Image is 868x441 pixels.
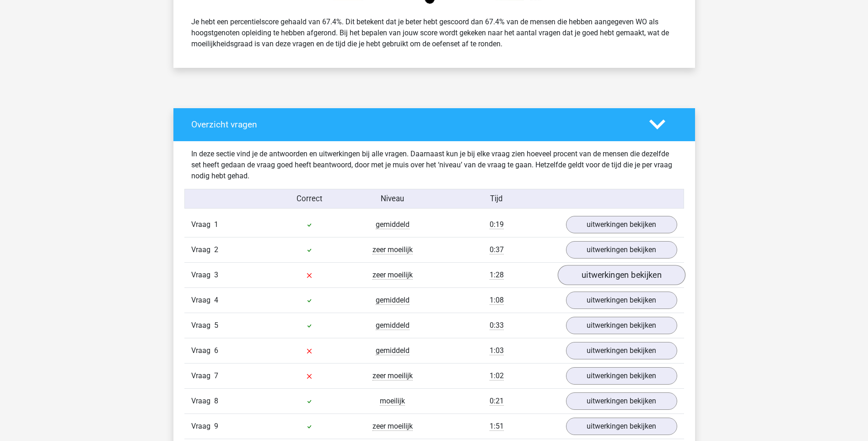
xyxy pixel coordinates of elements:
span: gemiddeld [376,220,410,229]
a: uitwerkingen bekijken [566,367,677,385]
div: Je hebt een percentielscore gehaald van 67.4%. Dit betekent dat je beter hebt gescoord dan 67.4% ... [184,13,684,53]
span: gemiddeld [376,321,410,330]
a: uitwerkingen bekijken [566,342,677,359]
span: zeer moeilijk [372,371,413,380]
span: Vraag [191,320,214,331]
a: uitwerkingen bekijken [566,418,677,435]
span: 1:28 [490,270,504,280]
span: 6 [214,346,218,355]
a: uitwerkingen bekijken [566,292,677,309]
span: 0:37 [490,245,504,254]
span: Vraag [191,244,214,255]
span: 0:33 [490,321,504,330]
span: 0:21 [490,397,504,406]
a: uitwerkingen bekijken [566,317,677,334]
div: Niveau [351,193,434,204]
a: uitwerkingen bekijken [566,216,677,233]
span: 2 [214,245,218,254]
span: 4 [214,296,218,304]
span: Vraag [191,345,214,356]
span: Vraag [191,219,214,230]
span: 0:19 [490,220,504,229]
h4: Overzicht vragen [191,119,636,130]
span: Vraag [191,295,214,306]
span: moeilijk [380,397,405,406]
a: uitwerkingen bekijken [566,241,677,259]
span: zeer moeilijk [372,245,413,254]
span: 1:03 [490,346,504,355]
span: 7 [214,371,218,380]
span: Vraag [191,370,214,381]
span: 1:51 [490,422,504,431]
span: 3 [214,270,218,279]
span: 1:02 [490,371,504,380]
span: zeer moeilijk [372,422,413,431]
span: Vraag [191,396,214,407]
span: gemiddeld [376,296,410,305]
a: uitwerkingen bekijken [557,265,685,285]
span: zeer moeilijk [372,270,413,280]
a: uitwerkingen bekijken [566,392,677,410]
span: Vraag [191,270,214,281]
span: 5 [214,321,218,330]
span: 1:08 [490,296,504,305]
span: 1 [214,220,218,229]
span: gemiddeld [376,346,410,355]
div: Correct [268,193,351,204]
div: In deze sectie vind je de antwoorden en uitwerkingen bij alle vragen. Daarnaast kun je bij elke v... [184,149,684,182]
span: Vraag [191,421,214,432]
span: 9 [214,422,218,430]
div: Tijd [434,193,559,204]
span: 8 [214,397,218,405]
